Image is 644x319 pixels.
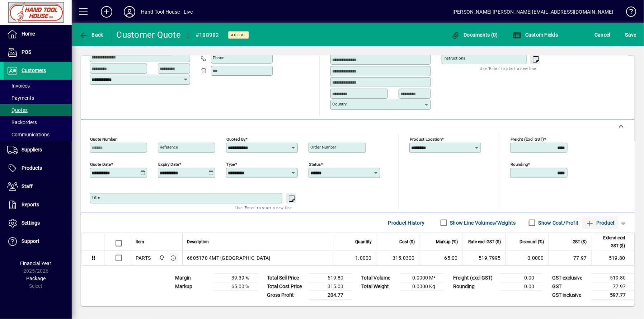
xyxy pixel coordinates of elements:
td: 65.00 % [215,282,258,291]
a: POS [4,43,72,61]
td: 597.77 [592,291,635,300]
mat-label: Type [226,161,235,166]
a: Products [4,159,72,177]
a: Communications [4,128,72,141]
span: Rate excl GST ($) [468,238,501,246]
div: [PERSON_NAME] [PERSON_NAME][EMAIL_ADDRESS][DOMAIN_NAME] [452,6,614,18]
span: Suppliers [22,147,42,153]
button: Documents (0) [450,28,500,41]
div: 519.7995 [467,254,501,262]
td: 0.0000 Kg [401,282,444,291]
td: GST inclusive [549,291,592,300]
label: Show Line Volumes/Weights [449,219,516,226]
span: Quantity [355,238,372,246]
a: Home [4,25,72,43]
span: 1.0000 [356,254,372,262]
div: Customer Quote [117,29,181,41]
span: Markup (%) [436,238,458,246]
span: Description [187,238,209,246]
button: Product [582,216,619,229]
td: Rounding [450,282,500,291]
mat-label: Status [309,161,321,166]
span: Product History [388,217,425,229]
div: #188982 [196,29,219,41]
td: 315.03 [309,282,352,291]
span: Extend excl GST ($) [596,234,625,250]
span: Reports [22,202,39,207]
div: Hand Tool House - Live [141,6,193,18]
mat-label: Order number [310,145,336,150]
a: Staff [4,178,72,196]
label: Show Cost/Profit [537,219,579,226]
app-page-header-button: Back [72,28,111,41]
span: Financial Year [20,261,52,266]
mat-label: Phone [213,55,224,60]
mat-label: Country [332,102,347,107]
td: 315.0300 [376,251,419,265]
button: Back [77,28,105,41]
td: Total Sell Price [263,273,309,282]
td: GST exclusive [549,273,592,282]
mat-hint: Use 'Enter' to start a new line [480,64,536,72]
button: Profile [118,5,141,18]
span: Customers [22,67,46,73]
mat-label: Expiry date [158,161,179,166]
td: Freight (excl GST) [450,273,500,282]
td: 519.80 [591,251,634,265]
span: Active [231,33,246,37]
span: Staff [22,183,33,189]
mat-label: Title [91,195,100,200]
span: Discount (%) [520,238,544,246]
td: 519.80 [592,273,635,282]
span: Backorders [7,119,37,125]
span: Payments [7,95,34,101]
mat-label: Quote date [90,161,111,166]
td: 65.00 [419,251,462,265]
td: Total Volume [358,273,401,282]
mat-label: Quoted by [226,136,245,141]
span: Settings [22,220,40,226]
td: GST [549,282,592,291]
span: Package [26,276,46,281]
a: Settings [4,214,72,232]
a: Payments [4,92,72,104]
td: Markup [171,282,215,291]
mat-label: Instructions [443,56,465,61]
mat-label: Rounding [511,161,528,166]
span: 6805170 4MT [GEOGRAPHIC_DATA] [187,254,270,262]
a: Knowledge Base [621,1,635,25]
button: Save [624,28,638,41]
a: Support [4,233,72,250]
span: Products [22,165,42,171]
span: Frankton [157,254,165,262]
span: Back [79,32,103,38]
span: Communications [7,132,50,137]
span: Quotes [7,107,28,113]
span: Support [22,238,39,244]
mat-hint: Use 'Enter' to start a new line [236,203,292,212]
td: 39.39 % [215,273,258,282]
mat-label: Quote number [90,136,117,141]
td: 0.0000 M³ [401,273,444,282]
button: Custom Fields [511,28,560,41]
td: 519.80 [309,273,352,282]
mat-label: Freight (excl GST) [511,136,544,141]
button: Add [95,5,118,18]
td: 77.97 [592,282,635,291]
td: 0.0000 [505,251,548,265]
td: 0.00 [500,273,543,282]
span: ave [625,29,636,41]
td: 0.00 [500,282,543,291]
a: Invoices [4,80,72,92]
span: POS [22,49,31,55]
td: 77.97 [548,251,591,265]
a: Quotes [4,104,72,116]
span: Item [136,238,144,246]
span: Cancel [595,29,611,41]
span: Home [22,31,35,37]
span: Documents (0) [451,32,498,38]
mat-label: Product location [410,136,442,141]
a: Reports [4,196,72,214]
span: S [625,32,628,38]
button: Cancel [593,28,612,41]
